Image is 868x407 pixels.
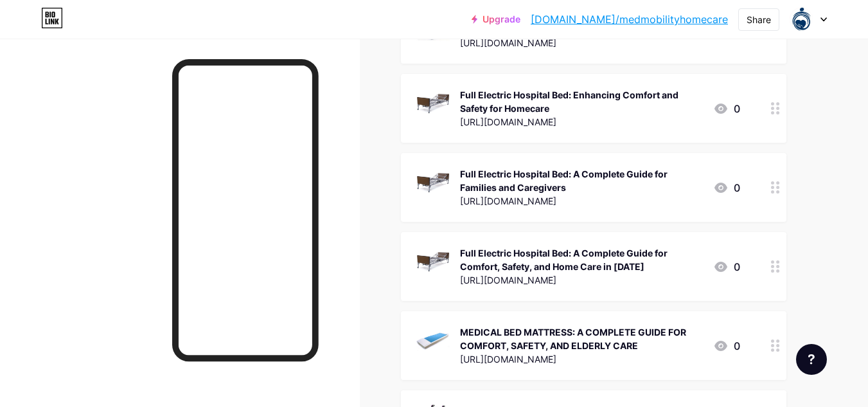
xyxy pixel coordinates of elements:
img: Full Electric Hospital Bed: A Complete Guide for Comfort, Safety, and Home Care in 2025 [416,245,450,278]
a: [DOMAIN_NAME]/medmobilityhomecare [531,12,728,27]
div: Share [747,13,771,26]
div: 0 [713,101,740,116]
div: 0 [713,338,740,354]
div: 0 [713,259,740,275]
div: [URL][DOMAIN_NAME] [460,194,703,208]
img: medmobilityhomecare [789,7,813,32]
img: Full Electric Hospital Bed: Enhancing Comfort and Safety for Homecare [416,87,450,120]
div: Full Electric Hospital Bed: A Complete Guide for Families and Caregivers [460,167,703,194]
div: [URL][DOMAIN_NAME] [460,36,703,50]
div: Full Electric Hospital Bed: Enhancing Comfort and Safety for Homecare [460,88,703,115]
a: Upgrade [472,14,520,24]
div: [URL][DOMAIN_NAME] [460,352,703,366]
div: [URL][DOMAIN_NAME] [460,115,703,129]
div: 0 [713,180,740,195]
div: [URL][DOMAIN_NAME] [460,273,703,287]
div: MEDICAL BED MATTRESS: A COMPLETE GUIDE FOR COMFORT, SAFETY, AND ELDERLY CARE [460,325,703,352]
img: Full Electric Hospital Bed: A Complete Guide for Families and Caregivers [416,166,450,199]
img: MEDICAL BED MATTRESS: A COMPLETE GUIDE FOR COMFORT, SAFETY, AND ELDERLY CARE [416,324,450,357]
div: Full Electric Hospital Bed: A Complete Guide for Comfort, Safety, and Home Care in [DATE] [460,246,703,273]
